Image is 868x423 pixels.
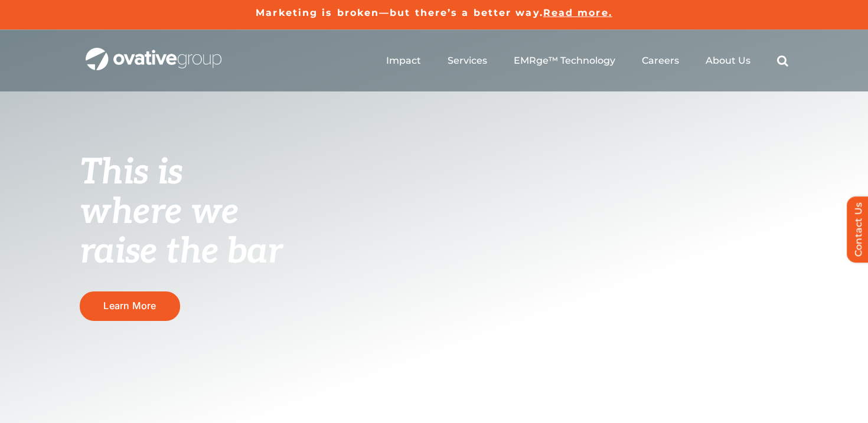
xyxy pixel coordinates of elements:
a: Read more. [543,7,612,18]
a: Impact [386,55,421,67]
span: This is [80,152,182,194]
a: EMRge™ Technology [514,55,615,67]
span: where we raise the bar [80,191,282,273]
nav: Menu [386,42,788,80]
span: Learn More [103,300,156,311]
a: Search [777,55,788,67]
a: About Us [706,55,750,67]
a: Services [448,55,487,67]
a: Learn More [80,291,180,320]
a: Marketing is broken—but there’s a better way. [256,7,543,18]
a: Careers [642,55,679,67]
a: OG_Full_horizontal_WHT [86,47,221,58]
